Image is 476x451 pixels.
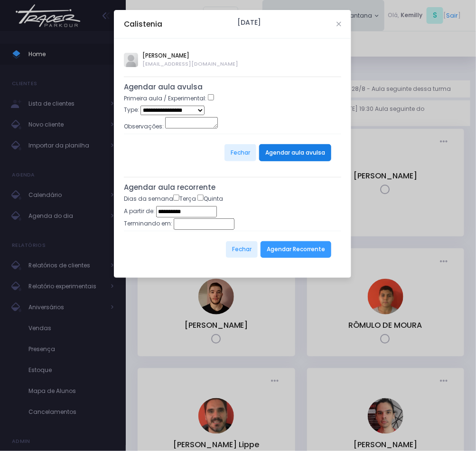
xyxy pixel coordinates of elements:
h5: Calistenia [124,19,162,29]
button: Fechar [224,144,256,161]
label: Quinta [197,195,223,203]
button: Agendar aula avulsa [259,144,331,161]
label: Terça [173,195,196,203]
button: Agendar Recorrente [261,241,331,258]
label: A partir de: [124,207,155,216]
h6: [DATE] [238,19,261,27]
input: Quinta [197,195,204,201]
span: [PERSON_NAME] [142,51,238,60]
span: [EMAIL_ADDRESS][DOMAIN_NAME] [142,60,238,68]
input: Terça [173,195,179,201]
label: Primeira aula / Experimental: [124,94,206,103]
h5: Agendar aula recorrente [124,183,341,192]
button: Close [336,22,341,27]
form: Dias da semana [124,195,341,268]
label: Terminando em: [124,219,172,228]
h5: Agendar aula avulsa [124,83,341,91]
label: Type: [124,106,139,114]
label: Observações: [124,122,164,131]
button: Fechar [226,241,258,258]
